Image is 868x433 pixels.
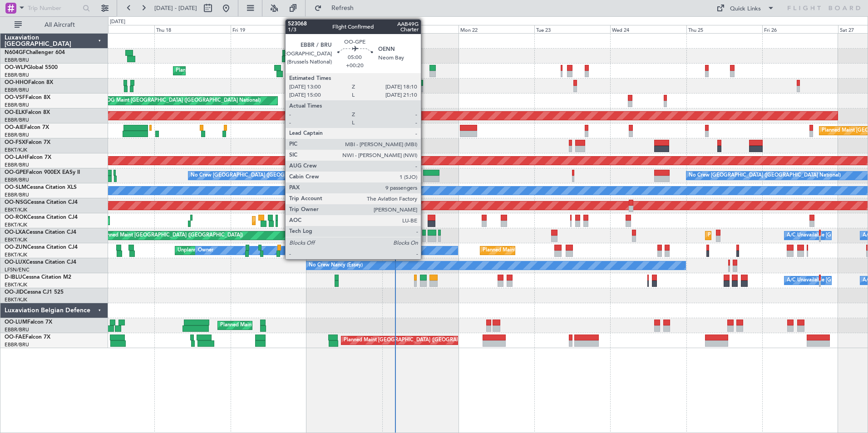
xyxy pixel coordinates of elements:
[712,1,779,15] button: Quick Links
[110,18,125,26] div: [DATE]
[306,25,382,33] div: Sat 20
[483,244,588,257] div: Planned Maint Kortrijk-[GEOGRAPHIC_DATA]
[5,341,29,348] a: EBBR/BRU
[5,275,22,280] span: D-IBLU
[5,260,76,265] a: OO-LUXCessna Citation CJ4
[5,132,29,138] a: EBBR/BRU
[5,236,27,243] a: EBKT/KJK
[382,25,458,33] div: Sun 21
[310,1,365,15] button: Refresh
[231,25,306,33] div: Fri 19
[5,200,78,205] a: OO-NSGCessna Citation CJ4
[5,65,27,70] span: OO-WLP
[5,230,26,235] span: OO-LXA
[5,260,26,265] span: OO-LUX
[5,102,29,108] a: EBBR/BRU
[534,25,610,33] div: Tue 23
[5,207,27,213] a: EBKT/KJK
[324,5,362,11] span: Refresh
[5,50,65,55] a: N604GFChallenger 604
[5,50,26,55] span: N604GF
[79,25,154,33] div: Wed 17
[103,94,261,108] div: AOG Maint [GEOGRAPHIC_DATA] ([GEOGRAPHIC_DATA] National)
[5,95,25,100] span: OO-VSF
[5,296,27,303] a: EBKT/KJK
[5,275,71,280] a: D-IBLUCessna Citation M2
[255,214,360,227] div: Planned Maint Kortrijk-[GEOGRAPHIC_DATA]
[28,1,80,15] input: Trip Number
[5,320,52,325] a: OO-LUMFalcon 7X
[5,192,29,198] a: EBBR/BRU
[5,95,50,100] a: OO-VSFFalcon 8X
[5,215,78,220] a: OO-ROKCessna Citation CJ4
[24,22,96,28] span: All Aircraft
[5,221,27,228] a: EBKT/KJK
[5,215,27,220] span: OO-ROK
[5,140,50,145] a: OO-FSXFalcon 7X
[5,320,27,325] span: OO-LUM
[762,25,838,33] div: Fri 26
[5,185,26,190] span: OO-SLM
[5,140,25,145] span: OO-FSX
[5,125,24,130] span: OO-AIE
[344,334,508,347] div: Planned Maint [GEOGRAPHIC_DATA] ([GEOGRAPHIC_DATA] National)
[10,18,99,32] button: All Aircraft
[5,155,51,160] a: OO-LAHFalcon 7X
[5,230,76,235] a: OO-LXACessna Citation CJ4
[5,80,53,85] a: OO-HHOFalcon 8X
[5,281,27,288] a: EBKT/KJK
[220,319,385,332] div: Planned Maint [GEOGRAPHIC_DATA] ([GEOGRAPHIC_DATA] National)
[198,244,213,257] div: Owner
[154,25,230,33] div: Thu 18
[5,200,27,205] span: OO-NSG
[191,169,343,182] div: No Crew [GEOGRAPHIC_DATA] ([GEOGRAPHIC_DATA] National)
[5,335,50,340] a: OO-FAEFalcon 7X
[154,4,197,12] span: [DATE] - [DATE]
[708,229,814,242] div: Planned Maint Kortrijk-[GEOGRAPHIC_DATA]
[5,162,29,168] a: EBBR/BRU
[5,245,78,250] a: OO-ZUNCessna Citation CJ4
[5,155,26,160] span: OO-LAH
[730,5,761,14] div: Quick Links
[5,65,58,70] a: OO-WLPGlobal 5500
[5,80,28,85] span: OO-HHO
[5,147,27,153] a: EBKT/KJK
[100,229,243,242] div: Planned Maint [GEOGRAPHIC_DATA] ([GEOGRAPHIC_DATA])
[5,57,29,64] a: EBBR/BRU
[5,170,80,175] a: OO-GPEFalcon 900EX EASy II
[176,64,223,78] div: Planned Maint Liege
[686,25,762,33] div: Thu 25
[5,87,29,93] a: EBBR/BRU
[5,266,30,273] a: LFSN/ENC
[5,290,24,295] span: OO-JID
[5,117,29,123] a: EBBR/BRU
[5,326,29,333] a: EBBR/BRU
[5,290,64,295] a: OO-JIDCessna CJ1 525
[5,177,29,183] a: EBBR/BRU
[5,335,25,340] span: OO-FAE
[5,185,77,190] a: OO-SLMCessna Citation XLS
[5,125,49,130] a: OO-AIEFalcon 7X
[5,170,26,175] span: OO-GPE
[610,25,686,33] div: Wed 24
[5,251,27,258] a: EBKT/KJK
[178,244,324,257] div: Unplanned Maint [GEOGRAPHIC_DATA]-[GEOGRAPHIC_DATA]
[689,169,841,182] div: No Crew [GEOGRAPHIC_DATA] ([GEOGRAPHIC_DATA] National)
[5,110,25,115] span: OO-ELK
[459,25,534,33] div: Mon 22
[5,245,27,250] span: OO-ZUN
[5,110,50,115] a: OO-ELKFalcon 8X
[5,72,29,79] a: EBBR/BRU
[309,259,363,272] div: No Crew Nancy (Essey)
